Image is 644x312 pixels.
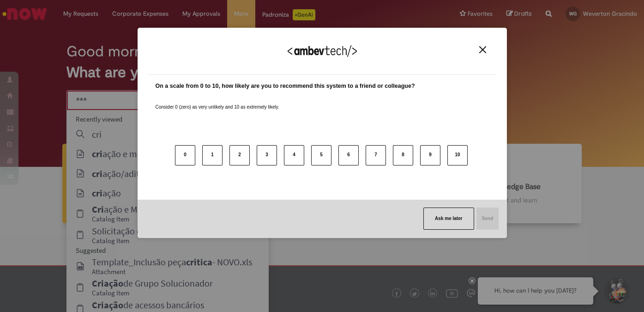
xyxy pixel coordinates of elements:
button: 7 [366,145,386,165]
button: 8 [393,145,413,165]
button: 1 [202,145,223,165]
button: 9 [420,145,440,165]
button: 4 [284,145,304,165]
button: 3 [257,145,277,165]
label: Consider 0 (zero) as very unlikely and 10 as extremely likely. [156,93,279,110]
button: 0 [175,145,195,165]
img: Close [479,46,486,53]
button: 10 [447,145,468,165]
button: Ask me later [423,208,474,230]
button: 6 [338,145,359,165]
button: 5 [311,145,331,165]
button: 2 [229,145,250,165]
button: Close [476,46,489,54]
label: On a scale from 0 to 10, how likely are you to recommend this system to a friend or colleague? [156,82,415,91]
img: Logo Ambevtech [288,45,357,57]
